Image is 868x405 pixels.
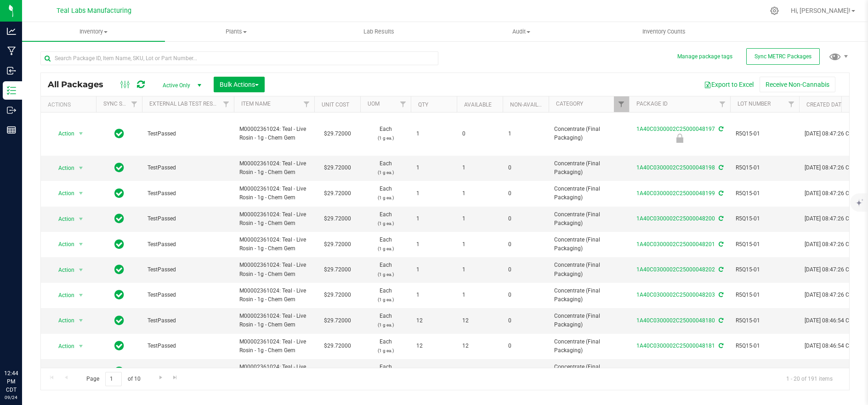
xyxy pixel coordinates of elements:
[755,53,811,60] span: Sync METRC Packages
[239,337,309,355] span: M00002361024: Teal - Live Rosin - 1g - Chem Gem
[416,163,451,172] span: 1
[366,295,405,304] p: (1 g ea.)
[462,342,497,350] span: 12
[7,86,16,95] inline-svg: Inventory
[736,240,794,249] span: R5Q15-01
[462,265,497,274] span: 1
[4,369,18,394] p: 12:44 PM CDT
[75,314,87,327] span: select
[366,321,405,329] p: (1 g ea.)
[717,190,723,197] span: Sync from Compliance System
[314,308,360,333] td: $29.72000
[366,193,405,202] p: (1 g ea.)
[508,240,543,249] span: 0
[169,372,182,384] a: Go to the last page
[717,241,723,247] span: Sync from Compliance System
[214,77,265,92] button: Bulk Actions
[717,343,723,349] span: Sync from Compliance System
[736,163,794,172] span: R5Q15-01
[114,161,124,174] span: In Sync
[677,53,732,61] button: Manage package tags
[314,112,360,156] td: $29.72000
[416,367,451,376] span: 12
[416,316,451,325] span: 12
[738,101,771,107] a: Lot Number
[416,342,451,350] span: 12
[636,317,715,324] a: 1A40C0300002C25000048180
[50,127,75,140] span: Action
[165,28,307,36] span: Plants
[50,314,75,327] span: Action
[614,96,629,112] a: Filter
[717,126,723,132] span: Sync from Compliance System
[736,189,794,198] span: R5Q15-01
[636,266,715,273] a: 1A40C0300002C25000048202
[50,162,75,174] span: Action
[103,101,139,107] a: Sync Status
[717,292,723,298] span: Sync from Compliance System
[239,287,309,304] span: M00002361024: Teal - Live Rosin - 1g - Chem Gem
[366,346,405,355] p: (1 g ea.)
[636,190,715,197] a: 1A40C0300002C25000048199
[114,288,124,301] span: In Sync
[736,265,794,274] span: R5Q15-01
[239,185,309,202] span: M00002361024: Teal - Live Rosin - 1g - Chem Gem
[636,292,715,298] a: 1A40C0300002C25000048203
[636,241,715,247] a: 1A40C0300002C25000048201
[22,28,165,36] span: Inventory
[636,343,715,349] a: 1A40C0300002C25000048181
[7,125,16,135] inline-svg: Reports
[148,291,228,299] span: TestPassed
[791,7,851,14] span: Hi, [PERSON_NAME]!
[57,7,131,15] span: Teal Labs Manufacturing
[114,238,124,251] span: In Sync
[805,240,856,249] span: [DATE] 08:47:26 CDT
[75,238,87,251] span: select
[9,332,37,359] iframe: Resource center
[148,214,228,223] span: TestPassed
[554,185,624,202] span: Concentrate (Final Packaging)
[50,289,75,302] span: Action
[366,210,405,228] span: Each
[148,316,228,325] span: TestPassed
[508,129,543,138] span: 1
[556,101,583,107] a: Category
[366,312,405,329] span: Each
[79,372,148,386] span: Page of 10
[368,101,380,107] a: UOM
[75,127,87,140] span: select
[462,214,497,223] span: 1
[114,314,124,327] span: In Sync
[148,342,228,350] span: TestPassed
[805,342,856,350] span: [DATE] 08:46:54 CDT
[396,96,411,112] a: Filter
[628,134,732,143] div: Not for Sale - Penny Out (TAYLOR NO TOUCHY!)
[416,189,451,198] span: 1
[366,134,405,142] p: (1 g ea.)
[636,101,668,107] a: Package ID
[554,125,624,142] span: Concentrate (Final Packaging)
[717,164,723,171] span: Sync from Compliance System
[366,337,405,355] span: Each
[736,367,794,376] span: R5Q15-01
[75,264,87,276] span: select
[7,66,16,75] inline-svg: Inbound
[554,210,624,228] span: Concentrate (Final Packaging)
[805,367,856,376] span: [DATE] 08:46:54 CDT
[508,189,543,198] span: 0
[554,261,624,278] span: Concentrate (Final Packaging)
[314,257,360,282] td: $29.72000
[75,289,87,302] span: select
[366,244,405,253] p: (1 g ea.)
[239,261,309,278] span: M00002361024: Teal - Live Rosin - 1g - Chem Gem
[636,164,715,171] a: 1A40C0300002C25000048198
[314,334,360,359] td: $29.72000
[314,181,360,206] td: $29.72000
[508,316,543,325] span: 0
[48,101,92,108] div: Actions
[114,263,124,276] span: In Sync
[114,212,124,225] span: In Sync
[105,372,122,386] input: 1
[114,339,124,352] span: In Sync
[165,22,308,41] a: Plants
